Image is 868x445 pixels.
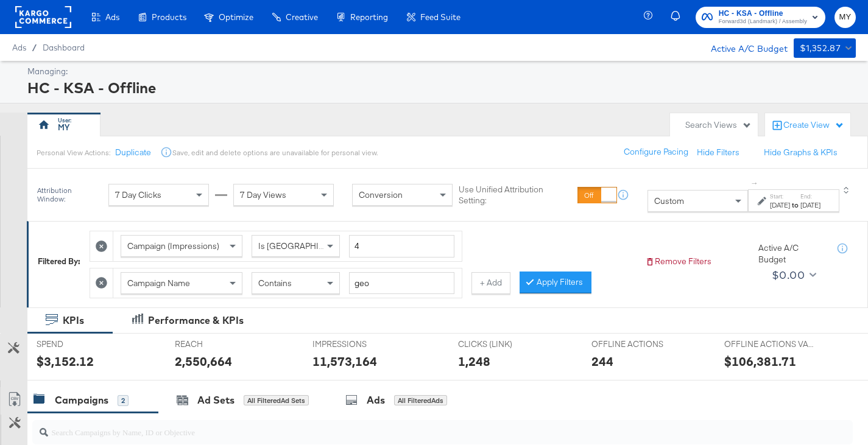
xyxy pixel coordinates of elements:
[767,265,819,285] button: $0.00
[697,147,739,158] button: Hide Filters
[43,43,85,52] a: Dashboard
[749,181,761,186] span: ↑
[758,242,825,265] div: Active A/C Budget
[471,272,510,294] button: + Add
[800,192,820,200] label: End:
[615,141,697,163] button: Configure Pacing
[794,38,856,58] button: $1,352.87
[770,192,790,200] label: Start:
[58,122,69,133] div: MY
[175,338,266,350] span: REACH
[244,395,309,406] div: All Filtered Ad Sets
[37,186,102,203] div: Attribution Window:
[458,338,549,350] span: CLICKS (LINK)
[770,200,790,210] div: [DATE]
[48,415,780,439] input: Search Campaigns by Name, ID or Objective
[175,352,232,370] div: 2,550,664
[458,352,490,370] div: 1,248
[37,352,94,370] div: $3,152.12
[394,395,447,406] div: All Filtered Ads
[219,12,253,22] span: Optimize
[459,184,573,206] label: Use Unified Attribution Setting:
[27,66,853,77] div: Managing:
[696,7,825,28] button: HC - KSA - OfflineForward3d (Landmark) / Assembly
[115,147,151,158] button: Duplicate
[27,77,853,98] div: HC - KSA - Offline
[312,338,404,350] span: IMPRESSIONS
[359,189,403,200] span: Conversion
[654,195,684,206] span: Custom
[764,147,838,158] button: Hide Graphs & KPIs
[800,41,841,56] div: $1,352.87
[349,272,454,295] input: Enter a search term
[37,338,128,350] span: SPEND
[834,7,856,28] button: MY
[772,266,805,284] div: $0.00
[783,119,844,131] div: Create View
[724,352,796,370] div: $106,381.71
[698,38,788,57] div: Active A/C Budget
[591,338,683,350] span: OFFLINE ACTIONS
[349,235,454,258] input: Enter a number
[38,256,80,267] div: Filtered By:
[350,12,388,22] span: Reporting
[591,352,613,370] div: 244
[172,148,378,158] div: Save, edit and delete options are unavailable for personal view.
[105,12,119,22] span: Ads
[645,256,711,267] button: Remove Filters
[148,314,244,328] div: Performance & KPIs
[127,240,219,251] span: Campaign (Impressions)
[685,119,752,131] div: Search Views
[367,393,385,407] div: Ads
[312,352,377,370] div: 11,573,164
[55,393,108,407] div: Campaigns
[115,189,161,200] span: 7 Day Clicks
[800,200,820,210] div: [DATE]
[520,272,591,293] button: Apply Filters
[127,278,190,289] span: Campaign Name
[420,12,460,22] span: Feed Suite
[719,7,807,20] span: HC - KSA - Offline
[240,189,286,200] span: 7 Day Views
[790,200,800,209] strong: to
[724,338,816,350] span: OFFLINE ACTIONS VALUE
[12,43,26,52] span: Ads
[197,393,235,407] div: Ad Sets
[839,10,851,24] span: MY
[258,240,351,251] span: Is [GEOGRAPHIC_DATA]
[118,395,129,406] div: 2
[258,278,292,289] span: Contains
[152,12,186,22] span: Products
[26,43,43,52] span: /
[719,17,807,27] span: Forward3d (Landmark) / Assembly
[63,314,84,328] div: KPIs
[286,12,318,22] span: Creative
[37,148,110,158] div: Personal View Actions:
